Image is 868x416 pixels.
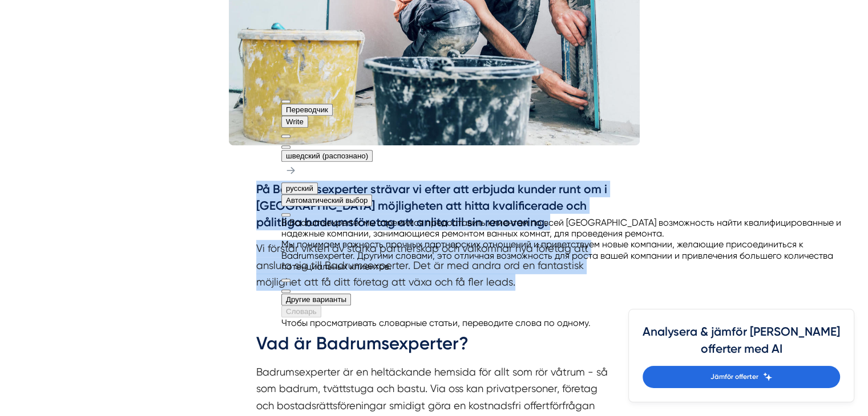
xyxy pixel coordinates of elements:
[256,181,612,235] h4: På Badrumsexperter strävar vi efter att erbjuda kunder runt om i [GEOGRAPHIC_DATA] möjligheten at...
[256,240,612,291] p: Vi förstår vikten av starka partnerskap och välkomnar nya företag att ansluta sig till Badrumsexp...
[710,372,758,382] span: Jämför offerter
[643,323,840,366] h4: Analysera & jämför [PERSON_NAME] offerter med AI
[256,333,469,354] strong: Vad är Badrumsexperter?
[643,366,840,388] a: Jämför offerter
